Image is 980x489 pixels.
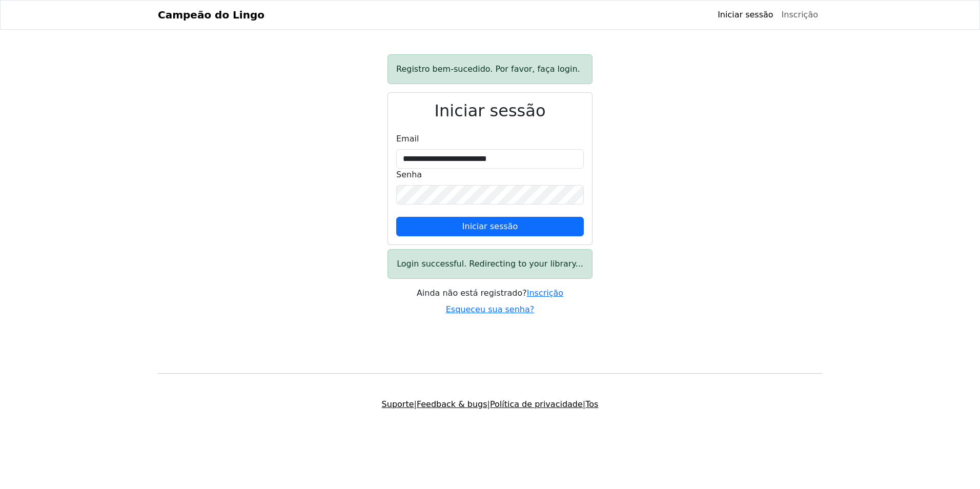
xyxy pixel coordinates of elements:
label: Email [396,133,419,145]
h2: Iniciar sessão [396,101,584,120]
div: Login successful. Redirecting to your library... [387,249,593,279]
div: Registro bem-sucedido. Por favor, faça login. [387,54,593,84]
a: Inscrição [527,288,563,298]
a: Suporte [382,399,414,409]
a: Iniciar sessão [713,5,777,25]
div: Ainda não está registrado? [387,287,593,299]
a: Tos [585,399,598,409]
a: Política de privacidade [490,399,583,409]
a: Campeão do Lingo [158,5,264,25]
span: Iniciar sessão [462,221,518,231]
a: Esqueceu sua senha? [446,304,535,314]
a: Feedback & bugs [417,399,487,409]
label: Senha [396,169,422,181]
button: Iniciar sessão [396,217,584,236]
font: | | | [382,399,599,409]
a: Inscrição [778,5,822,25]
